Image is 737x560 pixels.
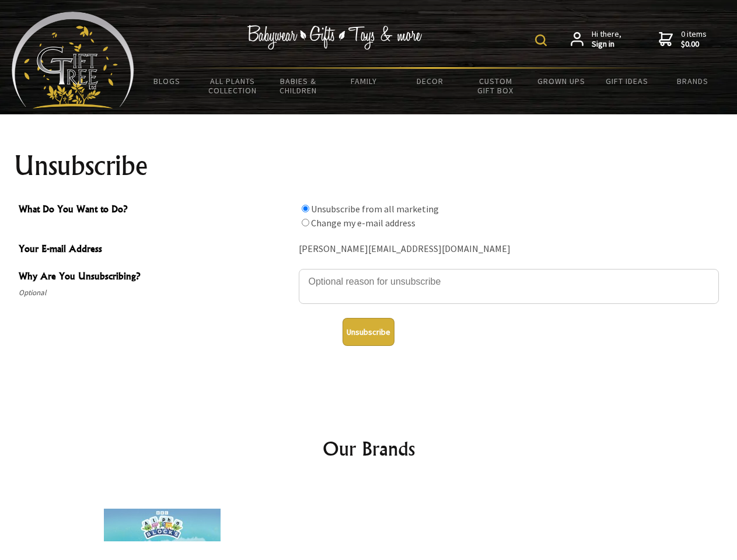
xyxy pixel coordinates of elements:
span: Why Are You Unsubscribing? [19,269,293,286]
span: Your E-mail Address [19,242,293,258]
img: Babyware - Gifts - Toys and more... [12,12,134,108]
a: Hi there,Sign in [571,29,621,50]
a: Brands [660,69,726,93]
a: Decor [397,69,463,93]
strong: Sign in [592,39,621,50]
a: Babies & Children [266,69,331,103]
h1: Unsubscribe [14,152,724,180]
label: Change my e-mail address [311,217,415,229]
a: All Plants Collection [200,69,266,103]
input: What Do You Want to Do? [302,205,309,212]
span: 0 items [681,29,707,50]
a: Grown Ups [528,69,594,93]
div: [PERSON_NAME][EMAIL_ADDRESS][DOMAIN_NAME] [299,240,719,258]
strong: $0.00 [681,39,707,50]
h2: Our Brands [23,435,714,463]
textarea: Why Are You Unsubscribing? [299,269,719,304]
input: What Do You Want to Do? [302,219,309,226]
span: Optional [19,286,293,300]
label: Unsubscribe from all marketing [311,203,439,215]
img: Babywear - Gifts - Toys & more [247,25,422,50]
a: Gift Ideas [594,69,660,93]
span: What Do You Want to Do? [19,202,293,219]
img: product search [535,34,547,46]
a: 0 items$0.00 [659,29,707,50]
a: Custom Gift Box [463,69,529,103]
a: BLOGS [134,69,200,93]
button: Unsubscribe [343,318,394,346]
a: Family [331,69,397,93]
span: Hi there, [592,29,621,50]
